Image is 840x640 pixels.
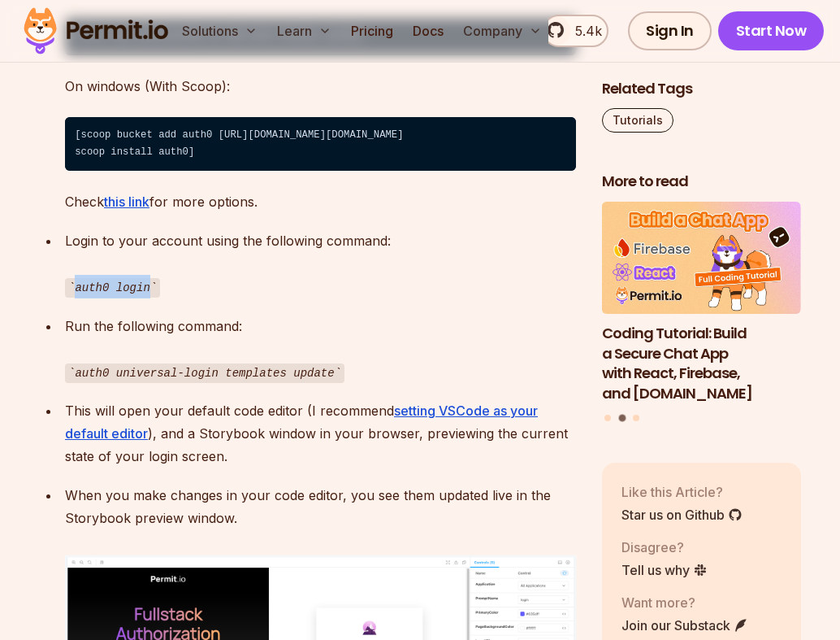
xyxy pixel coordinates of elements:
[621,537,708,556] p: Disagree?
[65,315,576,384] p: Run the following command:
[633,414,639,420] button: Go to slide 3
[543,15,608,47] a: 5.4k
[175,15,264,47] button: Solutions
[602,202,801,314] img: Coding Tutorial: Build a Secure Chat App with React, Firebase, and Permit.io
[271,15,338,47] button: Learn
[104,194,149,210] a: this link
[621,592,748,612] p: Want more?
[16,3,175,59] img: Permit logo
[602,323,801,403] h3: Coding Tutorial: Build a Secure Chat App with React, Firebase, and [DOMAIN_NAME]
[602,78,801,98] h2: Related Tags
[602,202,801,404] li: 2 of 3
[406,15,450,47] a: Docs
[65,364,344,383] code: auth0 universal-login templates update
[618,414,626,421] button: Go to slide 2
[621,615,748,634] a: Join our Substack
[604,414,611,420] button: Go to slide 1
[602,108,673,133] a: Tutorials
[65,399,576,468] p: This will open your default code editor (I recommend ), and a Storybook window in your browser, p...
[65,190,576,213] p: Check for more options.
[602,172,801,192] h2: More to read
[628,11,712,50] a: Sign In
[602,202,801,424] div: Posts
[65,75,576,98] p: On windows (With Scoop):
[65,484,576,529] p: When you make changes in your code editor, you see them updated live in the Storybook preview win...
[621,559,708,579] a: Tell us why
[602,202,801,404] a: Coding Tutorial: Build a Secure Chat App with React, Firebase, and Permit.ioCoding Tutorial: Buil...
[65,117,576,172] code: [scoop bucket add auth0 [URL][DOMAIN_NAME][DOMAIN_NAME] ⁠scoop install auth0]
[621,504,743,524] a: Star us on Github
[621,481,743,501] p: Like this Article?
[65,278,160,298] code: auth0 login
[718,11,825,50] a: Start Now
[565,21,602,41] span: 5.4k
[457,15,548,47] button: Company
[344,15,400,47] a: Pricing
[65,229,576,298] p: Login to your account using the following command:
